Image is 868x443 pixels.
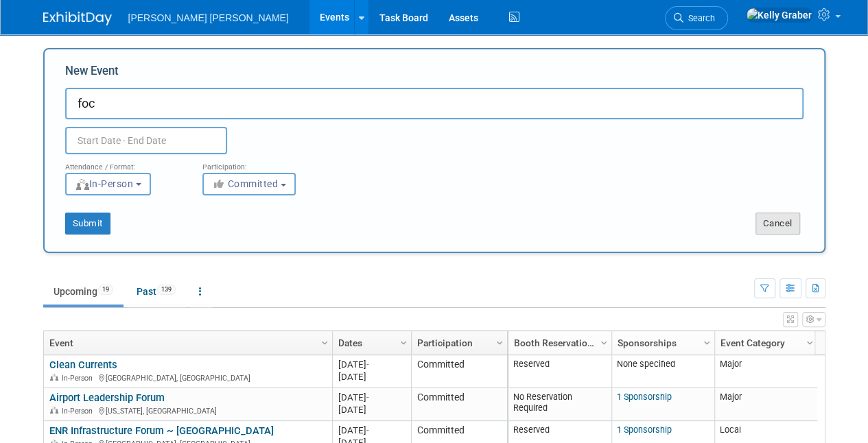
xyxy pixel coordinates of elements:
td: Major [714,388,817,421]
div: [DATE] [338,404,405,416]
span: None specified [617,359,675,369]
td: Committed [411,355,507,388]
div: Participation: [202,154,319,172]
span: Column Settings [701,337,712,348]
input: Start Date - End Date [65,127,227,154]
a: Dates [338,331,402,355]
a: ENR Infrastructure Forum ~ [GEOGRAPHIC_DATA] [49,424,274,437]
span: Column Settings [398,337,409,348]
td: Reserved [508,355,611,388]
a: Upcoming19 [43,278,124,304]
a: Column Settings [699,331,714,352]
img: In-Person Event [50,407,58,414]
img: ExhibitDay [43,12,112,25]
a: Event [49,331,323,355]
span: In-Person [75,178,134,189]
td: Committed [411,388,507,421]
a: 1 Sponsorship [617,392,672,402]
span: Column Settings [319,337,330,348]
button: Submit [65,213,110,235]
a: Participation [417,331,498,355]
span: Committed [212,178,279,189]
span: Column Settings [494,337,505,348]
div: [DATE] [338,359,405,370]
a: Column Settings [492,331,507,352]
span: - [366,392,369,403]
button: In-Person [65,173,151,195]
input: Name of Trade Show / Conference [65,88,804,119]
a: Column Settings [596,331,611,352]
a: Event Category [720,331,808,355]
span: Search [683,13,715,23]
div: [DATE] [338,392,405,403]
span: In-Person [62,407,97,416]
a: Column Settings [317,331,332,352]
a: Clean Currents [49,359,117,371]
span: - [366,425,369,435]
span: 139 [157,285,176,295]
div: [DATE] [338,371,405,383]
span: [PERSON_NAME] [PERSON_NAME] [128,12,289,23]
div: [DATE] [338,424,405,436]
a: 1 Sponsorship [617,424,672,435]
a: Airport Leadership Forum [49,392,165,404]
a: Column Settings [802,331,817,352]
button: Committed [202,173,296,195]
span: Column Settings [598,337,609,348]
button: Cancel [755,213,800,235]
span: 19 [98,285,113,295]
td: No Reservation Required [508,388,611,421]
span: In-Person [62,374,97,383]
div: [GEOGRAPHIC_DATA], [GEOGRAPHIC_DATA] [49,372,326,383]
span: Column Settings [804,337,815,348]
div: [US_STATE], [GEOGRAPHIC_DATA] [49,405,326,416]
td: Major [714,355,817,388]
img: In-Person Event [50,374,58,381]
a: Past139 [126,278,186,304]
a: Column Settings [396,331,411,352]
div: Attendance / Format: [65,154,182,172]
span: - [366,359,369,370]
label: New Event [65,63,119,84]
a: Sponsorships [618,331,705,355]
img: Kelly Graber [746,8,812,23]
a: Booth Reservation Status [514,331,602,355]
a: Search [665,6,728,30]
